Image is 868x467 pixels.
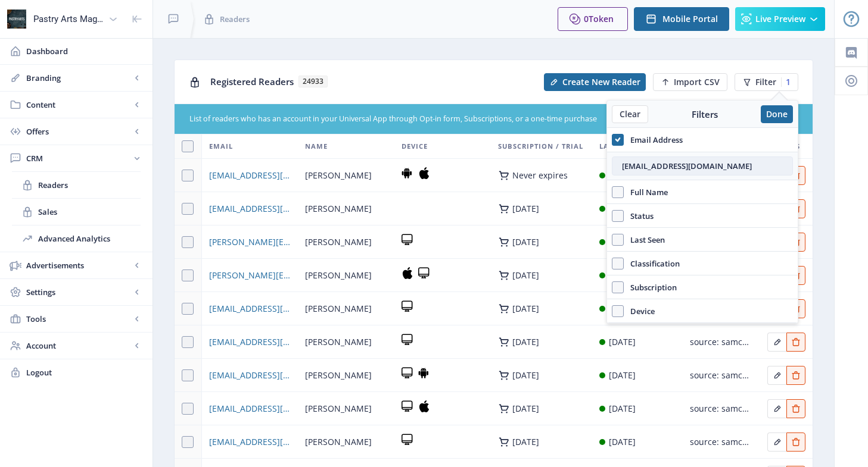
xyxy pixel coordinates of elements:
[767,368,786,380] a: Edit page
[38,206,141,218] span: Sales
[735,7,825,31] button: Live Preview
[209,368,291,383] a: [EMAIL_ADDRESS][DOMAIN_NAME]
[209,235,291,249] a: [PERSON_NAME][EMAIL_ADDRESS][PERSON_NAME][DOMAIN_NAME]
[512,404,539,413] div: [DATE]
[624,233,665,247] span: Last Seen
[209,268,291,283] a: [PERSON_NAME][EMAIL_ADDRESS][PERSON_NAME][DOMAIN_NAME]
[402,139,428,153] span: Device
[210,76,294,87] span: Registered Readers
[26,286,131,298] span: Settings
[209,139,233,153] span: Email
[26,99,131,111] span: Content
[609,335,636,349] div: [DATE]
[589,13,614,24] span: Token
[305,368,372,383] span: [PERSON_NAME]
[209,435,291,449] a: [EMAIL_ADDRESS][DOMAIN_NAME]
[26,152,131,164] span: CRM
[38,179,141,191] span: Readers
[512,304,539,314] div: [DATE]
[624,256,680,271] span: Classification
[786,402,805,413] a: Edit page
[512,204,539,214] div: [DATE]
[305,268,372,283] span: [PERSON_NAME]
[690,335,749,349] div: source: samcart-purchase
[690,402,749,416] div: source: samcart-purchase
[609,435,636,449] div: [DATE]
[690,435,749,449] div: source: samcart-purchase
[512,237,539,247] div: [DATE]
[26,366,143,378] span: Logout
[755,14,805,24] span: Live Preview
[305,402,372,416] span: [PERSON_NAME]
[26,340,131,352] span: Account
[26,259,131,271] span: Advertisements
[690,368,749,383] div: source: samcart-purchase
[12,199,141,225] a: Sales
[653,73,727,91] button: Import CSV
[755,77,776,87] span: Filter
[786,335,805,346] a: Edit page
[648,108,761,120] div: Filters
[624,133,683,147] span: Email Address
[674,77,720,87] span: Import CSV
[38,233,141,245] span: Advanced Analytics
[609,402,636,416] div: [DATE]
[26,72,131,84] span: Branding
[33,6,104,32] div: Pastry Arts Magazine
[781,77,791,87] div: 1
[761,105,793,123] button: Done
[209,335,291,349] a: [EMAIL_ADDRESS][DOMAIN_NAME]
[512,437,539,447] div: [DATE]
[209,168,291,183] a: [EMAIL_ADDRESS][DOMAIN_NAME]
[537,73,646,91] a: New page
[612,105,648,123] button: Clear
[512,371,539,380] div: [DATE]
[305,335,372,349] span: [PERSON_NAME]
[512,337,539,347] div: [DATE]
[498,139,583,153] span: Subscription / Trial
[26,313,131,325] span: Tools
[786,368,805,380] a: Edit page
[512,271,539,280] div: [DATE]
[767,335,786,346] a: Edit page
[624,185,668,199] span: Full Name
[12,172,141,198] a: Readers
[305,302,372,316] span: [PERSON_NAME]
[7,10,26,29] img: properties.app_icon.png
[646,73,727,91] a: New page
[599,139,638,153] span: Last Seen
[209,302,291,316] a: [EMAIL_ADDRESS][DOMAIN_NAME]
[735,73,798,91] button: Filter1
[512,171,568,180] div: Never expires
[624,304,655,318] span: Device
[786,435,805,446] a: Edit page
[624,209,654,223] span: Status
[305,235,372,249] span: [PERSON_NAME]
[305,202,372,216] span: [PERSON_NAME]
[305,435,372,449] span: [PERSON_NAME]
[26,45,143,57] span: Dashboard
[209,202,291,216] a: [EMAIL_ADDRESS][DOMAIN_NAME]
[544,73,646,91] button: Create New Reader
[767,435,786,446] a: Edit page
[298,76,328,87] span: 24933
[26,126,131,137] span: Offers
[189,114,727,125] div: List of readers who has an account in your Universal App through Opt-in form, Subscriptions, or a...
[609,368,636,383] div: [DATE]
[558,7,628,31] button: 0Token
[305,168,372,183] span: [PERSON_NAME]
[305,139,328,153] span: Name
[220,13,250,25] span: Readers
[209,402,291,416] a: [EMAIL_ADDRESS][DOMAIN_NAME]
[12,225,141,252] a: Advanced Analytics
[624,280,677,294] span: Subscription
[767,402,786,413] a: Edit page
